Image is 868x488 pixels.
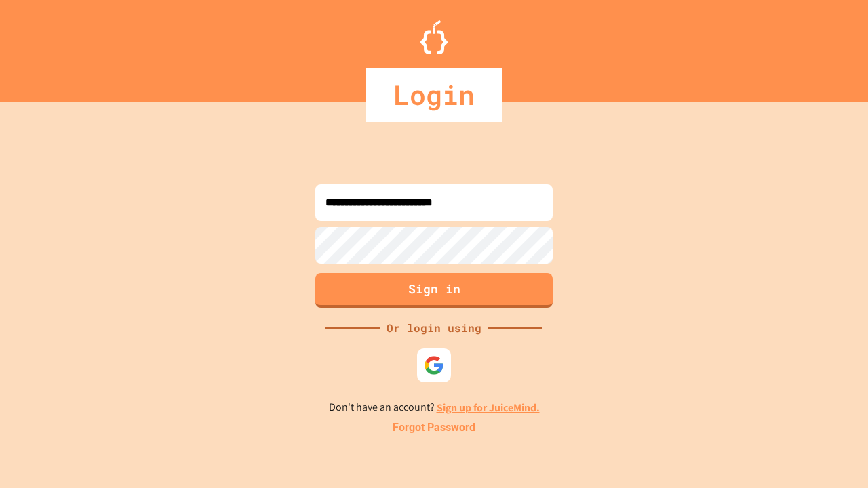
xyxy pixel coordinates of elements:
div: Or login using [380,320,488,336]
button: Sign in [315,273,553,308]
iframe: chat widget [755,375,854,432]
img: Logo.svg [420,20,448,54]
p: Don't have an account? [329,399,540,416]
img: google-icon.svg [424,355,444,375]
a: Forgot Password [393,420,475,436]
div: Login [366,68,502,122]
iframe: chat widget [811,434,854,474]
a: Sign up for JuiceMind. [437,401,540,415]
